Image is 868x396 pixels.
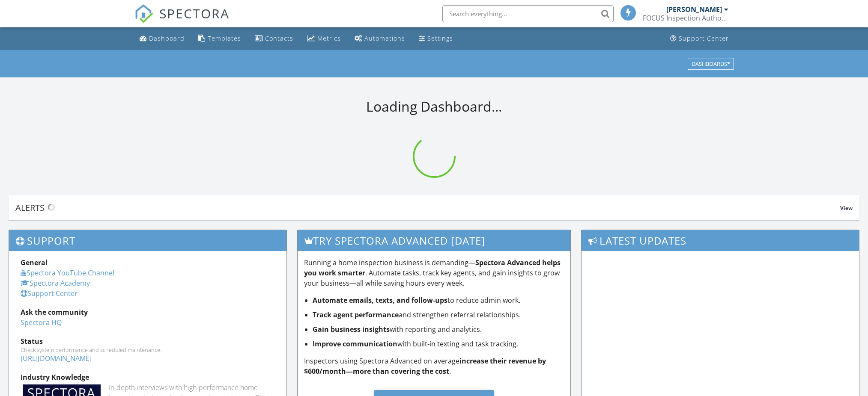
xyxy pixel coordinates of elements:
[134,4,153,23] img: The Best Home Inspection Software - Spectora
[21,372,275,382] div: Industry Knowledge
[21,307,275,317] div: Ask the community
[304,257,564,288] p: Running a home inspection business is demanding— . Automate tasks, track key agents, and gain ins...
[692,61,730,67] div: Dashboards
[840,204,853,212] span: View
[582,230,859,251] h3: Latest Updates
[298,230,570,251] h3: Try spectora advanced [DATE]
[688,58,734,70] button: Dashboards
[313,324,564,334] li: with reporting and analytics.
[21,258,48,267] strong: General
[666,5,722,14] div: [PERSON_NAME]
[9,230,286,251] h3: Support
[21,336,275,346] div: Status
[21,268,114,278] a: Spectora YouTube Channel
[136,31,188,47] a: Dashboard
[313,339,397,349] strong: Improve communication
[667,31,732,47] a: Support Center
[159,4,230,22] span: SPECTORA
[679,34,729,42] div: Support Center
[265,34,293,42] div: Contacts
[643,14,728,22] div: FOCUS Inspection Authority
[21,346,275,353] div: Check system performance and scheduled maintenance.
[21,289,78,298] a: Support Center
[442,5,614,22] input: Search everything...
[15,202,840,213] div: Alerts
[134,12,230,30] a: SPECTORA
[313,310,564,320] li: and strengthen referral relationships.
[208,34,241,42] div: Templates
[251,31,297,47] a: Contacts
[427,34,453,42] div: Settings
[313,296,447,305] strong: Automate emails, texts, and follow-ups
[351,31,409,47] a: Automations (Basic)
[317,34,341,42] div: Metrics
[304,258,561,278] strong: Spectora Advanced helps you work smarter
[21,354,92,363] a: [URL][DOMAIN_NAME]
[304,356,564,376] p: Inspectors using Spectora Advanced on average .
[195,31,245,47] a: Templates
[21,318,62,327] a: Spectora HQ
[304,356,546,376] strong: increase their revenue by $600/month—more than covering the cost
[304,31,344,47] a: Metrics
[313,310,399,319] strong: Track agent performance
[313,295,564,305] li: to reduce admin work.
[21,278,90,288] a: Spectora Academy
[149,34,185,42] div: Dashboard
[313,325,390,334] strong: Gain business insights
[415,31,456,47] a: Settings
[364,34,405,42] div: Automations
[313,339,564,349] li: with built-in texting and task tracking.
